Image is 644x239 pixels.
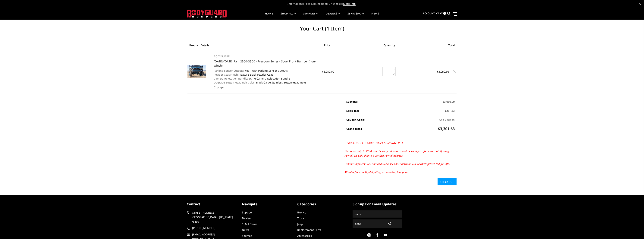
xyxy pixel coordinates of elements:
a: Home [265,12,273,20]
dd: WITH Camera Relocation Bundle [214,77,318,80]
span: $3,050.00 [443,100,455,103]
span: [STREET_ADDRESS] [GEOGRAPHIC_DATA], [US_STATE] 75460 [191,210,235,224]
a: SEMA Show [242,222,257,226]
h5: contact [187,202,236,207]
a: News [242,228,249,232]
dd: Yes - With Parking Sensor Cutouts [214,69,318,73]
dt: Camera Relocation Bundle: [214,77,248,80]
a: Check out [438,178,457,185]
a: Jeep [297,222,303,226]
a: News [371,12,379,20]
strong: Sales Tax: [346,109,359,112]
h5: signup for email updates [353,202,402,207]
a: Cart 2 [436,8,446,19]
th: Total [412,40,457,50]
dt: Upgrade Button Head Bolt Color: [214,80,255,84]
th: Quantity [367,40,412,50]
span: $3,050.00 [322,70,334,73]
input: Name [353,211,402,217]
span: $251.63 [445,109,455,112]
span: 2 [443,12,446,15]
button: Add Coupon [439,118,455,122]
p: ---PROCEED TO CHECKOUT TO SEE SHIPPING PRICE--- [344,141,457,145]
h5: Categories [297,202,347,207]
p: BODYGUARD [214,54,318,59]
a: shop all [281,12,296,20]
a: Replacement Parts [297,228,321,232]
dd: Black Oxide Stainless Button-Head Bolts [214,80,318,84]
strong: Grand total: [346,127,362,131]
a: Account [423,8,435,19]
p: All sales final on Rigid lighting, accessories, & apparel. [344,170,457,175]
span: Account [423,12,435,15]
a: [PHONE_NUMBER] [187,226,236,230]
span: Cart [436,12,443,15]
strong: Subtotal: [346,100,358,103]
span: $3,301.63 [438,126,455,131]
a: Support [242,211,252,214]
img: 2019-2025 Ram 2500-3500 - Freedom Series - Sport Front Bumper (non-winch) [187,65,206,78]
a: Truck [297,216,304,220]
p: Canada shipments will add additional fees not shown on our website; please call for info. [344,162,457,166]
a: Sitemap [242,234,252,237]
h5: Navigate [242,202,292,207]
strong: $3,050.00 [437,70,449,73]
a: [DATE]-[DATE] Ram 2500-3500 - Freedom Series - Sport Front Bumper (non-winch) [214,59,316,68]
input: Email [354,221,386,227]
a: SEMA Show [347,12,364,20]
a: Accessories [297,234,312,237]
span: [PHONE_NUMBER] [192,226,236,230]
th: Price [322,40,367,50]
a: Bronco [297,211,306,214]
strong: Coupon Code: [346,118,365,121]
a: Support [303,12,318,20]
dt: Parking Sensor Cutouts: [214,69,244,73]
p: We do not ship to PO Boxes. Delivery address cannot be changed after checkout. If using PayPal, w... [344,149,457,158]
dd: Texture Black Powder Coat [214,73,318,77]
a: Dealers [242,216,252,220]
img: BODYGUARD BUMPERS [187,10,227,17]
dt: Powder Coat Finish: [214,73,239,77]
a: Dealers [326,12,340,20]
th: Product Details [187,40,322,50]
a: More Info [343,2,356,6]
a: Change [214,86,224,89]
h1: Your Cart (1 item) [187,25,457,35]
iframe: Chat Widget [625,221,644,239]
